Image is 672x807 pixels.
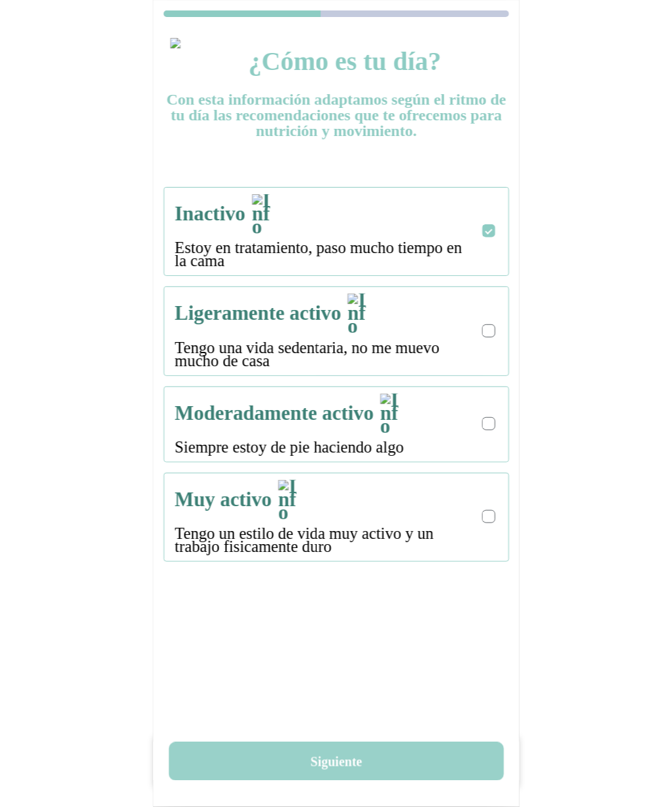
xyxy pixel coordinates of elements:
[347,294,367,333] img: Info
[175,341,476,368] p: Tengo una vida sedentaria, no me muevo mucho de casa
[175,294,476,333] p: Ligeramente activo
[175,441,476,454] p: Siempre estoy de pie haciendo algo
[251,194,271,233] img: Info
[164,92,509,139] h4: Con esta información adaptamos según el ritmo de tu día las recomendaciones que te ofrecemos para...
[278,480,298,519] img: Info
[175,480,476,519] p: Muy activo
[169,742,504,781] button: Siguiente
[175,394,476,433] p: Moderadamente activo
[175,241,476,267] p: Estoy en tratamiento, paso mucho tiempo en la cama
[175,527,476,553] p: Tengo un estilo de vida muy activo y un trabajo fisicamente duro
[175,194,476,233] p: Inactivo
[164,44,509,78] h1: ¿Cómo es tu día?
[170,38,181,48] img: ChevronLeft.svg
[380,394,400,433] img: Info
